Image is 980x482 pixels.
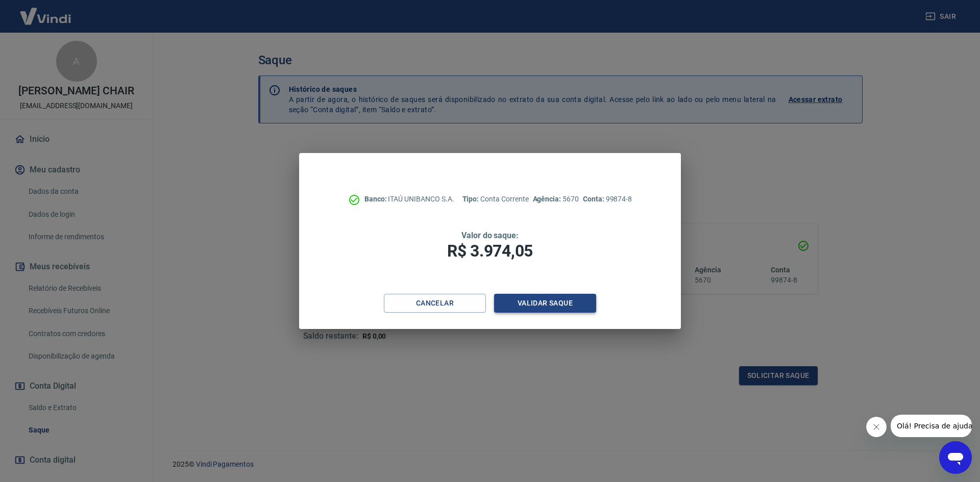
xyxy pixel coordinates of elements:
span: R$ 3.974,05 [447,241,533,261]
span: Conta: [583,195,606,203]
p: Conta Corrente [462,194,529,205]
button: Validar saque [494,294,596,313]
span: Banco: [364,195,388,203]
button: Cancelar [384,294,486,313]
span: Olá! Precisa de ajuda? [6,7,86,15]
span: Tipo: [462,195,481,203]
p: 99874-8 [583,194,632,205]
span: Valor do saque: [461,231,519,240]
p: 5670 [533,194,579,205]
p: ITAÚ UNIBANCO S.A. [364,194,454,205]
iframe: Botão para abrir a janela de mensagens [939,441,972,474]
iframe: Fechar mensagem [866,417,887,437]
span: Agência: [533,195,563,203]
iframe: Mensagem da empresa [891,415,972,437]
